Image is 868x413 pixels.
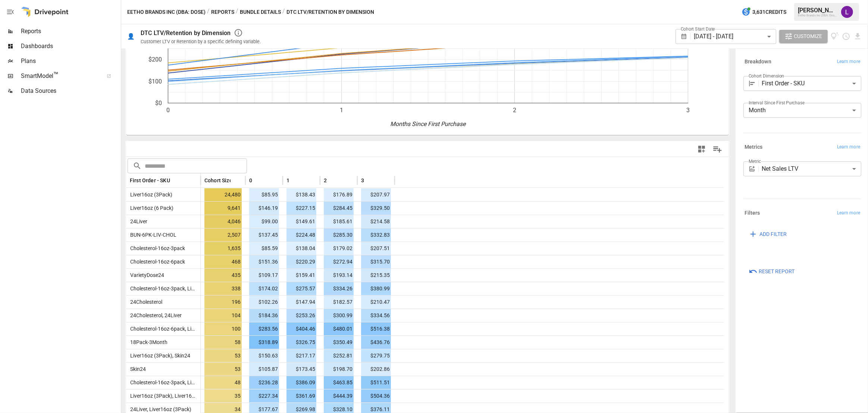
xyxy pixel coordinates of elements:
[361,269,391,282] span: $215.35
[324,296,354,309] span: $182.57
[127,218,147,224] span: 24Liver
[127,312,182,318] span: 24Cholesterol, 24Liver
[240,7,281,17] button: Bundle Details
[286,188,316,201] span: $138.43
[249,255,279,268] span: $151.36
[286,269,316,282] span: $159.41
[249,202,279,215] span: $146.19
[745,143,763,151] h6: Metrics
[361,177,364,184] span: 3
[126,1,724,135] svg: A chart.
[361,336,391,349] span: $436.76
[759,230,787,239] span: ADD FILTER
[249,188,279,201] span: $85.95
[127,339,167,345] span: 18Pack-3Month
[204,336,242,349] span: 58
[127,7,206,17] button: Eetho Brands Inc (DBA: Dose)
[249,242,279,255] span: $85.59
[141,39,261,44] div: Customer LTV or Retention by a specific defining variable.
[236,7,238,17] div: /
[743,227,792,241] button: ADD FILTER
[324,282,354,295] span: $334.26
[286,322,316,335] span: $404.46
[794,32,822,41] span: Customize
[249,390,279,403] span: $227.34
[361,215,391,228] span: $214.58
[249,296,279,309] span: $102.26
[290,175,301,186] button: Sort
[513,107,516,114] text: 2
[324,177,327,184] span: 2
[127,192,172,198] span: Liver16oz (3Pack)
[204,255,242,268] span: 468
[837,58,860,66] span: Learn more
[171,175,181,186] button: Sort
[837,144,860,151] span: Learn more
[249,363,279,376] span: $105.87
[324,390,354,403] span: $444.39
[391,120,467,127] text: Months Since First Purchase
[739,5,789,19] button: 3,631Credits
[204,242,242,255] span: 1,635
[361,202,391,215] span: $329.50
[127,406,191,412] span: 24Liver, Liver16oz (3Pack)
[155,100,162,107] text: $0
[253,175,263,186] button: Sort
[166,107,170,114] text: 0
[286,336,316,349] span: $326.75
[21,72,98,81] span: SmartModel
[762,161,861,176] div: Net Sales LTV
[837,1,858,22] button: Libby Knowles
[204,376,242,389] span: 48
[249,309,279,322] span: $184.36
[324,228,354,242] span: $285.30
[231,175,242,186] button: Sort
[207,7,210,17] div: /
[798,7,837,14] div: [PERSON_NAME]
[324,322,354,335] span: $480.01
[204,269,242,282] span: 435
[842,32,850,41] button: Schedule report
[286,309,316,322] span: $253.26
[249,336,279,349] span: $318.89
[709,141,726,158] button: Manage Columns
[759,267,795,276] span: Reset Report
[328,175,338,186] button: Sort
[127,326,231,332] span: Cholesterol-16oz-6pack, Liver16oz (6 Pack)
[127,245,185,251] span: Cholesterol-16oz-3pack
[752,7,786,17] span: 3,631 Credits
[148,78,162,85] text: $100
[743,103,861,118] div: Month
[286,390,316,403] span: $361.69
[148,56,162,63] text: $200
[361,282,391,295] span: $380.99
[749,100,805,106] label: Interval Since First Purchase
[286,177,289,184] span: 1
[249,349,279,362] span: $150.63
[324,215,354,228] span: $185.61
[340,107,343,114] text: 1
[361,376,391,389] span: $511.51
[286,282,316,295] span: $275.57
[361,309,391,322] span: $334.56
[324,376,354,389] span: $463.85
[837,209,860,217] span: Learn more
[204,363,242,376] span: 53
[841,6,853,18] img: Libby Knowles
[361,242,391,255] span: $207.51
[798,14,837,17] div: Eetho Brands Inc (DBA: Dose)
[361,390,391,403] span: $504.36
[749,158,761,164] label: Metric
[211,7,234,17] button: Reports
[141,29,231,37] div: DTC LTV/Retention by Dimension
[324,363,354,376] span: $198.70
[204,202,242,215] span: 9,641
[286,228,316,242] span: $224.48
[127,366,146,372] span: Skin24
[127,286,229,291] span: Cholesterol-16oz-3pack, Liver16oz (3Pack)
[21,86,119,95] span: Data Sources
[127,232,176,238] span: BUN-6PK-LIV-CHOL
[324,349,354,362] span: $252.81
[361,296,391,309] span: $210.47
